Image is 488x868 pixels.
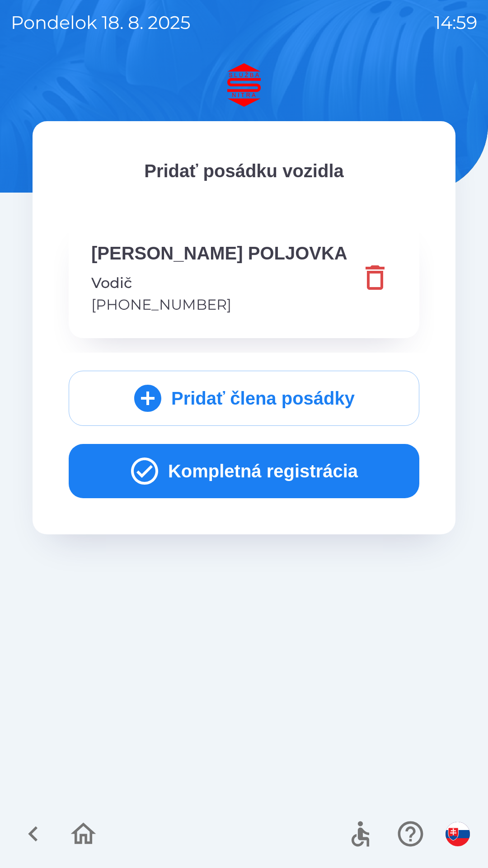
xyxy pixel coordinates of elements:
[446,822,470,846] img: sk flag
[69,371,419,426] button: Pridať člena posádky
[91,294,347,316] p: [PHONE_NUMBER]
[69,157,419,184] p: Pridať posádku vozidla
[69,444,419,498] button: Kompletná registrácia
[91,240,347,267] p: [PERSON_NAME] POLJOVKA
[434,9,477,36] p: 14:59
[11,9,191,36] p: pondelok 18. 8. 2025
[91,272,347,294] p: Vodič
[33,63,455,107] img: Logo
